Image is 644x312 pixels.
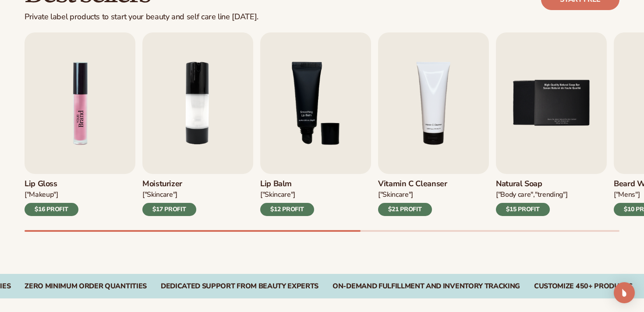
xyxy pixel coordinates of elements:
[25,179,78,189] h3: Lip Gloss
[25,282,147,291] div: Zero Minimum Order QuantitieS
[378,32,489,216] a: 4 / 9
[378,203,432,216] div: $21 PROFIT
[25,32,135,174] img: Shopify Image 5
[25,190,78,199] div: ["MAKEUP"]
[142,32,253,216] a: 2 / 9
[496,203,550,216] div: $15 PROFIT
[534,282,633,291] div: CUSTOMIZE 450+ PRODUCTS
[161,282,318,291] div: Dedicated Support From Beauty Experts
[378,190,447,199] div: ["Skincare"]
[260,32,371,216] a: 3 / 9
[142,203,196,216] div: $17 PROFIT
[260,179,314,189] h3: Lip Balm
[496,32,607,216] a: 5 / 9
[25,203,78,216] div: $16 PROFIT
[260,190,314,199] div: ["SKINCARE"]
[260,203,314,216] div: $12 PROFIT
[333,282,520,291] div: On-Demand Fulfillment and Inventory Tracking
[378,179,447,189] h3: Vitamin C Cleanser
[142,190,196,199] div: ["SKINCARE"]
[614,282,635,303] div: Open Intercom Messenger
[25,12,258,22] div: Private label products to start your beauty and self care line [DATE].
[25,32,135,216] a: 1 / 9
[496,179,567,189] h3: Natural Soap
[142,179,196,189] h3: Moisturizer
[496,190,567,199] div: ["BODY Care","TRENDING"]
